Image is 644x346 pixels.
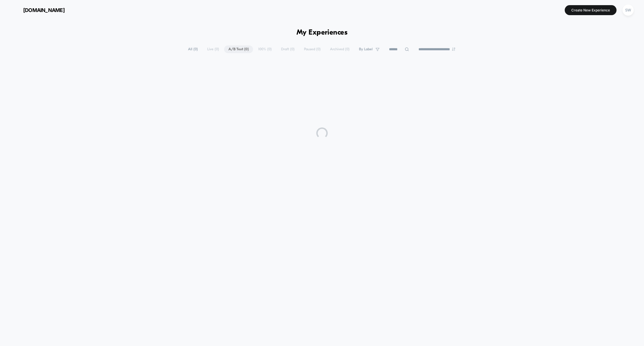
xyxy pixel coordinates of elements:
div: SW [623,5,634,16]
button: Create New Experience [565,5,617,15]
span: By Label [359,47,373,51]
button: [DOMAIN_NAME] [9,5,66,15]
h1: My Experiences [297,29,348,37]
button: SW [621,4,635,16]
span: All ( 0 ) [184,45,202,53]
span: [DOMAIN_NAME] [23,7,65,13]
img: end [452,47,455,51]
